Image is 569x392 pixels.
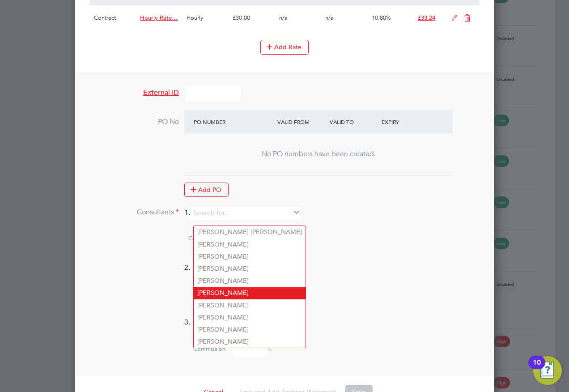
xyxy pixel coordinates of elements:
[136,345,272,353] span: %
[89,208,179,217] label: Consultants
[194,226,306,238] li: [PERSON_NAME] [PERSON_NAME]
[193,149,444,159] div: No PO numbers have been created.
[184,183,229,197] button: Add PO
[194,324,306,336] li: [PERSON_NAME]
[533,362,541,374] div: 10
[194,299,306,311] li: [PERSON_NAME]
[89,117,179,127] label: PO No
[89,316,480,338] li: 3.
[191,114,275,130] div: PO Number
[325,14,334,21] span: n/a
[136,290,225,298] label: Commission
[89,207,480,229] li: 1.
[194,263,306,275] li: [PERSON_NAME]
[136,236,272,243] span: %
[194,311,306,324] li: [PERSON_NAME]
[190,207,301,220] input: Search for...
[190,316,301,329] input: Search for...
[140,14,178,21] span: Hourly Rate…
[260,40,309,54] button: Add Rate
[190,262,301,275] input: Search for...
[533,356,562,385] button: Open Resource Center, 10 new notifications
[143,88,179,97] span: External ID
[194,275,306,287] li: [PERSON_NAME]
[194,287,306,299] li: [PERSON_NAME]
[372,14,391,21] span: 10.80%
[379,114,432,130] div: Expiry
[418,14,435,21] span: £33.24
[194,251,306,263] li: [PERSON_NAME]
[136,291,272,298] span: %
[136,345,225,353] label: Commission
[194,239,306,251] li: [PERSON_NAME]
[92,5,138,31] div: Contract
[327,114,380,130] div: Valid To
[194,336,306,348] li: [PERSON_NAME]
[230,5,276,31] div: £30.00
[89,262,480,284] li: 2.
[279,14,288,21] span: n/a
[275,114,327,130] div: Valid From
[136,235,225,244] label: Commission
[184,5,230,31] div: Hourly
